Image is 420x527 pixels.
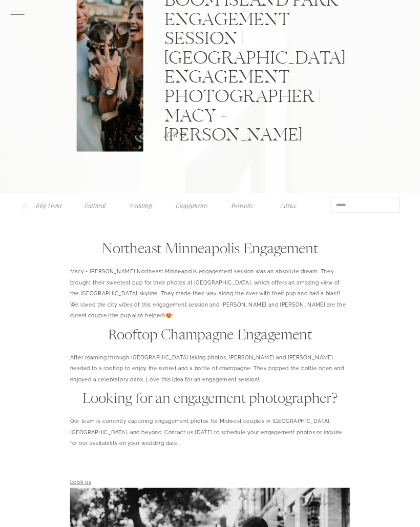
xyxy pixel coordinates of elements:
a: Portraits [228,201,257,208]
h2: Looking for an engagement photographer? [70,391,350,408]
p: Macy + [PERSON_NAME] Northeast Minneapolis engagement session was an absolute dream. They brought... [70,266,350,321]
p: [DATE] [164,132,251,140]
a: book us [70,479,91,485]
p: After roaming through [GEOGRAPHIC_DATA] taking photos, [PERSON_NAME] and [PERSON_NAME] headed to ... [70,352,350,386]
a: Engagements [174,201,210,208]
p: Our team is currently capturing engagement photos for Midwest couples in [GEOGRAPHIC_DATA], [GEOG... [70,416,350,450]
a: Weddings [128,201,155,208]
a: Blog Home [35,201,63,208]
h2: Rooftop Champagne Engagement [70,327,350,344]
a: Advice [275,201,302,208]
a: Featured [82,201,109,208]
h2: Northeast Minneapolis Engagement [70,241,350,258]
